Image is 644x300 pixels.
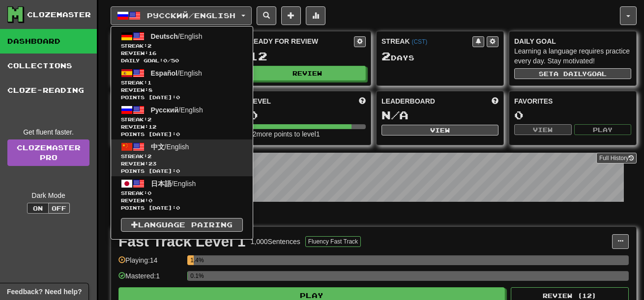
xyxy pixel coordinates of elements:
span: / English [151,180,196,188]
span: Points [DATE]: 0 [121,167,243,175]
span: Streak: [121,116,243,123]
span: Русский / English [147,11,235,20]
span: 2 [381,49,391,63]
span: Русский [151,106,179,114]
div: Fast Track Level 1 [118,234,246,249]
div: Dark Mode [7,191,89,200]
button: More stats [306,6,325,25]
span: / English [151,143,189,151]
span: / English [151,32,203,40]
div: 1,000 Sentences [251,237,300,246]
span: Points [DATE]: 0 [121,204,243,212]
span: Open feedback widget [7,287,82,297]
div: 12 more points to level 1 [249,129,366,139]
a: (CST) [411,38,427,45]
span: 0 [163,57,167,63]
div: Favorites [514,96,631,106]
span: Score more points to level up [359,96,366,106]
span: Leaderboard [381,96,435,106]
button: On [27,203,49,214]
div: Get fluent faster. [7,127,89,137]
a: 日本語/EnglishStreak:0 Review:0Points [DATE]:0 [111,176,253,213]
a: 中文/EnglishStreak:2 Review:23Points [DATE]:0 [111,139,253,176]
button: Русский/English [111,6,252,25]
button: Review [249,66,366,81]
span: 中文 [151,143,165,151]
div: 1.4% [190,255,193,265]
div: Playing: 14 [118,255,182,272]
span: 0 [147,190,151,196]
span: Review: 16 [121,50,243,57]
div: Learning a language requires practice every day. Stay motivated! [514,46,631,66]
span: / English [151,106,203,114]
div: Ready for Review [249,36,354,46]
button: Play [574,124,632,135]
button: Fluency Fast Track [305,236,361,247]
span: Review: 0 [121,197,243,204]
span: Streak: [121,79,243,86]
span: Español [151,69,177,77]
div: Daily Goal [514,36,631,46]
div: Day s [381,50,498,63]
div: Mastered: 1 [118,271,182,287]
span: / English [151,69,202,77]
span: Deutsch [151,32,178,40]
span: Review: 8 [121,86,243,94]
span: 2 [147,153,151,159]
span: Streak: [121,42,243,50]
button: Off [48,203,70,214]
span: 1 [147,80,151,85]
div: 0 [514,109,631,121]
a: Español/EnglishStreak:1 Review:8Points [DATE]:0 [111,66,253,103]
span: Streak: [121,153,243,160]
span: Review: 23 [121,160,243,167]
span: a daily [554,70,587,77]
button: View [514,124,572,135]
span: Points [DATE]: 0 [121,94,243,101]
div: 12 [249,50,366,62]
button: Add sentence to collection [281,6,301,25]
span: Daily Goal: / 50 [121,57,243,64]
a: ClozemasterPro [7,139,89,166]
button: Full History [596,153,637,164]
span: Level [249,96,271,106]
div: 0 [249,109,366,121]
span: Review: 12 [121,123,243,131]
button: Search sentences [257,6,276,25]
div: Clozemaster [27,10,91,20]
span: Points [DATE]: 0 [121,131,243,138]
span: This week in points, UTC [492,96,498,106]
span: N/A [381,108,409,122]
span: 2 [147,116,151,122]
div: Streak [381,36,472,46]
p: In Progress [111,212,637,221]
button: Seta dailygoal [514,68,631,79]
a: Deutsch/EnglishStreak:2 Review:16Daily Goal:0/50 [111,29,253,66]
a: Language Pairing [121,218,243,232]
button: View [381,125,498,136]
span: 2 [147,43,151,49]
a: Русский/EnglishStreak:2 Review:12Points [DATE]:0 [111,103,253,139]
span: 日本語 [151,180,172,188]
span: Streak: [121,190,243,197]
